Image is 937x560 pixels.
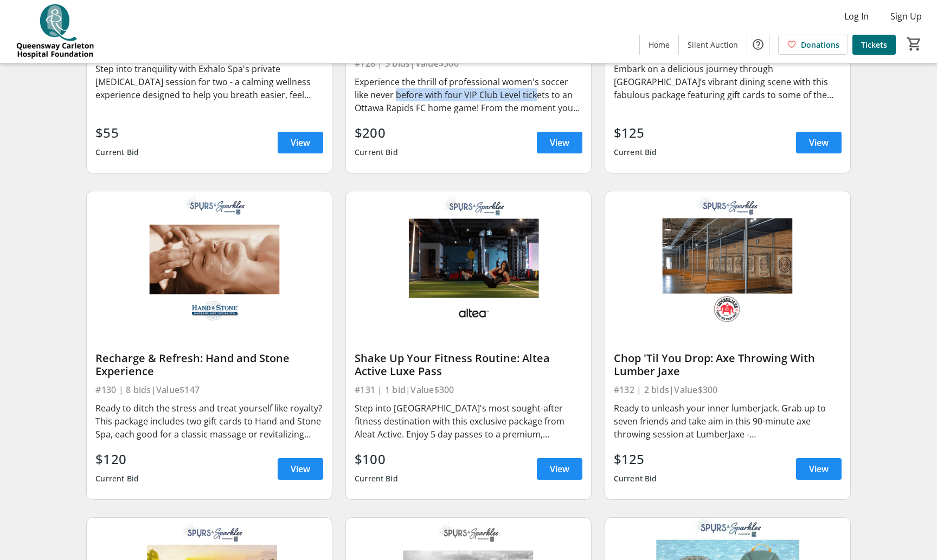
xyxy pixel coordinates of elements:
[95,382,323,397] div: #130 | 8 bids | Value $147
[355,402,582,441] div: Step into [GEOGRAPHIC_DATA]'s most sought-after fitness destination with this exclusive package f...
[796,458,842,480] a: View
[95,449,139,469] div: $120
[614,62,842,101] div: Embark on a delicious journey through [GEOGRAPHIC_DATA]’s vibrant dining scene with this fabulous...
[550,136,569,149] span: View
[537,458,582,480] a: View
[95,469,139,488] div: Current Bid
[537,132,582,153] a: View
[614,123,657,143] div: $125
[861,39,887,50] span: Tickets
[688,39,738,50] span: Silent Auction
[278,458,323,480] a: View
[747,34,769,55] button: Help
[87,191,332,329] img: Recharge & Refresh: Hand and Stone Experience
[355,143,398,162] div: Current Bid
[95,62,323,101] div: Step into tranquility with Exhalo Spa's private [MEDICAL_DATA] session for two - a calming wellne...
[614,469,657,488] div: Current Bid
[852,35,896,55] a: Tickets
[614,402,842,441] div: Ready to unleash your inner lumberjack. Grab up to seven friends and take aim in this 90-minute a...
[809,462,829,475] span: View
[355,352,582,378] div: Shake Up Your Fitness Routine: Altea Active Luxe Pass
[95,352,323,378] div: Recharge & Refresh: Hand and Stone Experience
[904,34,924,54] button: Cart
[355,449,398,469] div: $100
[614,143,657,162] div: Current Bid
[95,402,323,441] div: Ready to ditch the stress and treat yourself like royalty? This package includes two gift cards t...
[890,10,922,23] span: Sign Up
[614,352,842,378] div: Chop 'Til You Drop: Axe Throwing With Lumber Jaxe
[278,132,323,153] a: View
[355,75,582,114] div: Experience the thrill of professional women's soccer like never before with four VIP Club Level t...
[836,8,877,25] button: Log In
[649,39,670,50] span: Home
[291,136,310,149] span: View
[801,39,839,50] span: Donations
[844,10,869,23] span: Log In
[7,4,103,59] img: QCH Foundation's Logo
[95,143,139,162] div: Current Bid
[778,35,848,55] a: Donations
[679,35,747,55] a: Silent Auction
[550,462,569,475] span: View
[809,136,829,149] span: View
[355,123,398,143] div: $200
[796,132,842,153] a: View
[614,449,657,469] div: $125
[355,469,398,488] div: Current Bid
[346,191,591,329] img: Shake Up Your Fitness Routine: Altea Active Luxe Pass
[291,462,310,475] span: View
[614,382,842,397] div: #132 | 2 bids | Value $300
[640,35,678,55] a: Home
[605,191,850,329] img: Chop 'Til You Drop: Axe Throwing With Lumber Jaxe
[882,8,930,25] button: Sign Up
[355,382,582,397] div: #131 | 1 bid | Value $300
[95,123,139,143] div: $55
